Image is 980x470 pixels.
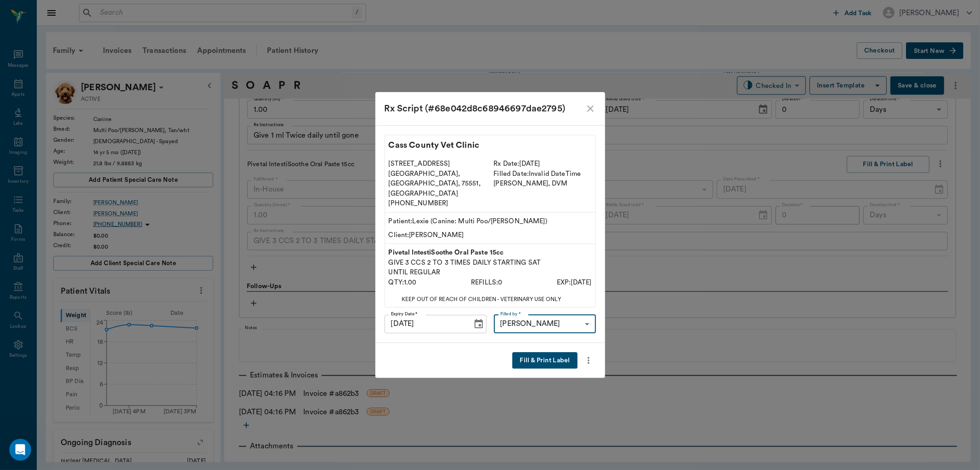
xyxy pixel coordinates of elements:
[389,216,592,226] p: Patient: Lexie (Canine: Multi Poo/[PERSON_NAME])
[500,311,521,317] label: Filled by *
[494,169,592,179] p: Filled Date: Invalid DateTime
[389,169,487,199] p: [GEOGRAPHIC_DATA], [GEOGRAPHIC_DATA], 75551, [GEOGRAPHIC_DATA]
[557,278,591,288] p: EXP: [DATE]
[389,258,592,278] p: GIVE 3 CCS 2 TO 3 TIMES DAILY STARTING SAT UNTIL REGULAR
[9,439,31,461] iframe: Intercom live chat
[512,352,577,369] button: Fill & Print Label
[389,278,417,288] p: QTY: 1.00
[470,315,488,333] button: Choose date, selected date is Oct 3, 2026
[494,315,596,333] div: [PERSON_NAME]
[385,135,595,155] p: Cass County Vet Clinic
[494,159,592,169] p: Rx Date: [DATE]
[471,278,502,288] p: REFILLS: 0
[389,248,592,258] p: Pivetal IntestiSoothe Oral Paste 15cc
[385,291,578,307] p: KEEP OUT OF REACH OF CHILDREN - VETERINARY USE ONLY
[581,353,596,368] button: more
[391,311,418,317] label: Expiry Date *
[494,179,592,189] p: [PERSON_NAME] , DVM
[385,315,466,333] input: MM/DD/YYYY
[385,101,585,116] div: Rx Script (#68e042d8c68946697dae2795)
[389,159,487,169] p: [STREET_ADDRESS]
[389,198,487,209] p: [PHONE_NUMBER]
[585,103,596,114] button: close
[389,230,592,240] p: Client: [PERSON_NAME]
